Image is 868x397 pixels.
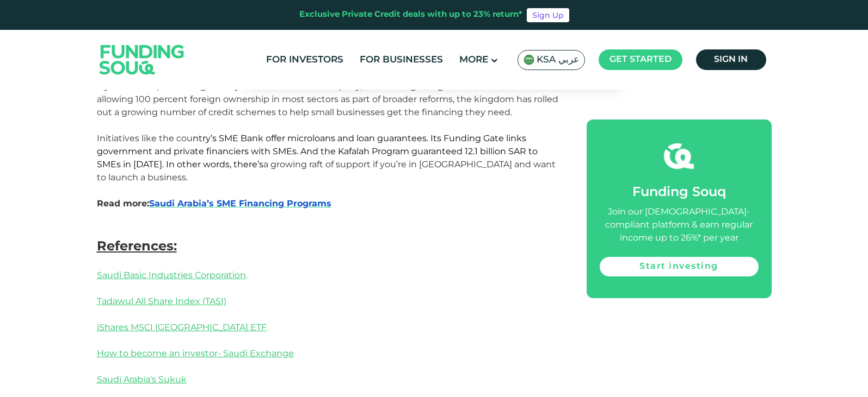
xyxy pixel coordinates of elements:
[246,270,248,280] span: .
[696,49,766,70] a: Sign in
[97,322,268,332] span: .
[357,51,446,69] a: For Businesses
[97,81,558,117] span: If you’re an expat looking to truly invest and start a company, that too is getting much easier. ...
[537,54,579,66] span: KSA عربي
[97,270,246,280] a: Saudi Basic Industries Corporation
[97,322,267,332] a: iShares MSCI [GEOGRAPHIC_DATA] ETF
[149,198,331,209] a: Saudi Arabia’s SME Financing Programs
[263,51,346,69] a: For Investors
[664,141,694,171] img: fsicon
[714,55,748,64] span: Sign in
[97,374,187,385] a: Saudi Arabia's Sukuk
[524,54,534,65] img: SA Flag
[97,348,294,358] a: How to become an investor- Saudi Exchange
[459,55,488,65] span: More
[89,32,195,87] img: Logo
[527,8,569,22] a: Sign Up
[299,9,522,21] div: Exclusive Private Credit deals with up to 23% return*
[610,55,672,64] span: Get started
[600,206,759,245] div: Join our [DEMOGRAPHIC_DATA]-compliant platform & earn regular income up to 26%* per year
[97,133,556,182] span: Initiatives like the cou a growing raft of support if you’re in [GEOGRAPHIC_DATA] and want to lau...
[600,257,759,276] a: Start investing
[97,238,177,254] span: References:
[97,198,149,209] span: Read more:
[97,296,226,306] a: Tadawul All Share Index (TASI)
[632,186,726,199] span: Funding Souq
[97,133,538,169] span: ntry’s SME Bank offer microloans and loan guarantees. Its Funding Gate links government and priva...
